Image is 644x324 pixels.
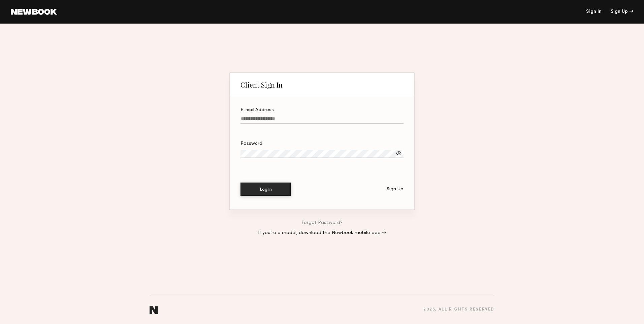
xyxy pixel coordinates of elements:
div: Sign Up [387,187,404,192]
div: 2025 , all rights reserved [423,307,494,312]
div: Sign Up [611,9,633,14]
a: Forgot Password? [301,221,343,225]
input: Password [240,150,404,158]
a: Sign In [586,9,602,14]
input: E-mail Address [240,116,404,124]
a: If you’re a model, download the Newbook mobile app → [258,231,386,235]
button: Log In [240,183,291,196]
div: E-mail Address [240,108,404,112]
div: Client Sign In [240,81,283,89]
div: Password [240,141,404,146]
